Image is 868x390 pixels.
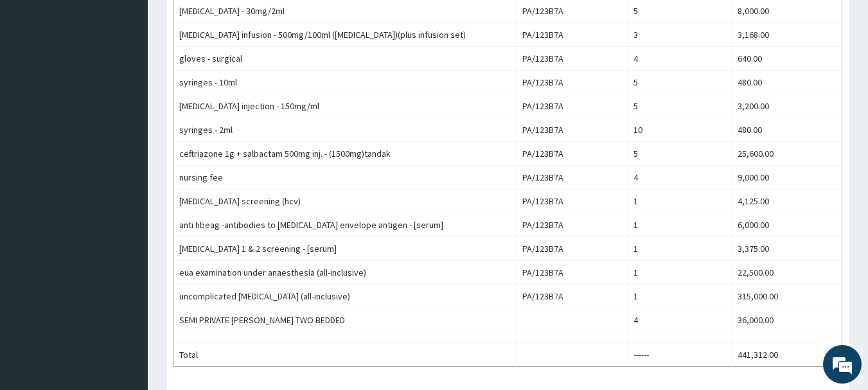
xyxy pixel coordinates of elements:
[517,142,628,166] td: PA/123B7A
[628,308,732,332] td: 4
[732,213,842,237] td: 6,000.00
[174,23,517,47] td: [MEDICAL_DATA] infusion - 500mg/100ml ([MEDICAL_DATA])(plus infusion set)
[174,166,517,190] td: nursing fee
[174,285,517,308] td: uncomplicated [MEDICAL_DATA] (all-inclusive)
[732,308,842,332] td: 36,000.00
[517,166,628,190] td: PA/123B7A
[628,213,732,237] td: 1
[732,118,842,142] td: 480.00
[517,237,628,261] td: PA/123B7A
[517,261,628,285] td: PA/123B7A
[174,308,517,332] td: SEMI PRIVATE [PERSON_NAME] TWO BEDDED
[628,285,732,308] td: 1
[732,166,842,190] td: 9,000.00
[174,71,517,94] td: syringes - 10ml
[517,285,628,308] td: PA/123B7A
[628,142,732,166] td: 5
[628,94,732,118] td: 5
[174,190,517,213] td: [MEDICAL_DATA] screening (hcv)
[732,23,842,47] td: 3,168.00
[517,94,628,118] td: PA/123B7A
[517,71,628,94] td: PA/123B7A
[732,285,842,308] td: 315,000.00
[732,190,842,213] td: 4,125.00
[732,261,842,285] td: 22,500.00
[628,47,732,71] td: 4
[628,261,732,285] td: 1
[517,190,628,213] td: PA/123B7A
[732,142,842,166] td: 25,600.00
[517,47,628,71] td: PA/123B7A
[628,23,732,47] td: 3
[174,237,517,261] td: [MEDICAL_DATA] 1 & 2 screening - [serum]
[174,213,517,237] td: anti hbeag -antibodies to [MEDICAL_DATA] envelope antigen - [serum]
[174,261,517,285] td: eua examination under anaesthesia (all-inclusive)
[628,166,732,190] td: 4
[628,237,732,261] td: 1
[517,213,628,237] td: PA/123B7A
[174,343,517,367] td: Total
[732,237,842,261] td: 3,375.00
[628,118,732,142] td: 10
[517,118,628,142] td: PA/123B7A
[732,343,842,367] td: 441,312.00
[628,343,732,367] td: ------
[628,71,732,94] td: 5
[732,94,842,118] td: 3,200.00
[628,190,732,213] td: 1
[732,47,842,71] td: 640.00
[174,47,517,71] td: gloves - surgical
[732,71,842,94] td: 480.00
[174,118,517,142] td: syringes - 2ml
[517,23,628,47] td: PA/123B7A
[174,142,517,166] td: ceftriazone 1g + salbactam 500mg inj. - (1500mg)tandak
[174,94,517,118] td: [MEDICAL_DATA] injection - 150mg/ml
